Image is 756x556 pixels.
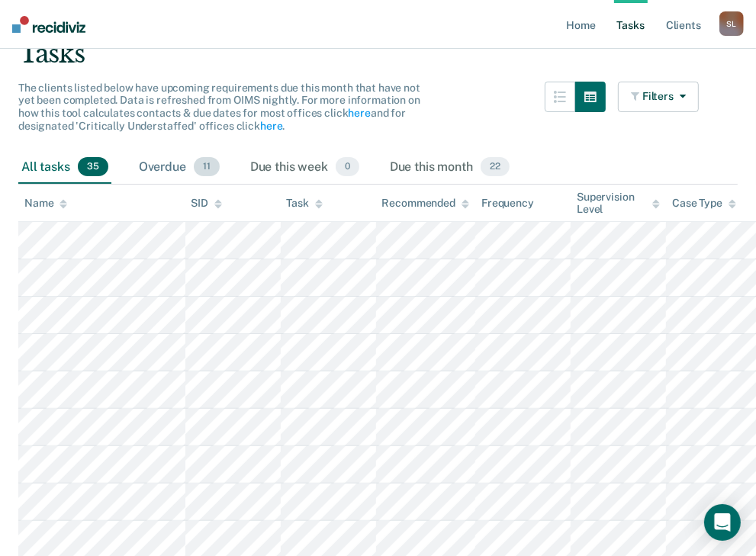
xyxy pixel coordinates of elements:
[348,107,370,119] a: here
[577,191,660,217] div: Supervision Level
[194,157,220,177] span: 11
[481,197,534,210] div: Frequency
[78,157,108,177] span: 35
[260,120,282,132] a: here
[719,11,744,36] div: S L
[719,11,744,36] button: SL
[336,157,359,177] span: 0
[18,151,111,185] div: All tasks35
[287,197,323,210] div: Task
[387,151,513,185] div: Due this month22
[704,504,741,541] div: Open Intercom Messenger
[24,197,67,210] div: Name
[247,151,362,185] div: Due this week0
[382,197,469,210] div: Recommended
[481,157,510,177] span: 22
[618,82,699,112] button: Filters
[12,16,85,33] img: Recidiviz
[191,197,223,210] div: SID
[18,82,420,132] span: The clients listed below have upcoming requirements due this month that have not yet been complet...
[136,151,223,185] div: Overdue11
[18,38,738,69] div: Tasks
[672,197,736,210] div: Case Type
